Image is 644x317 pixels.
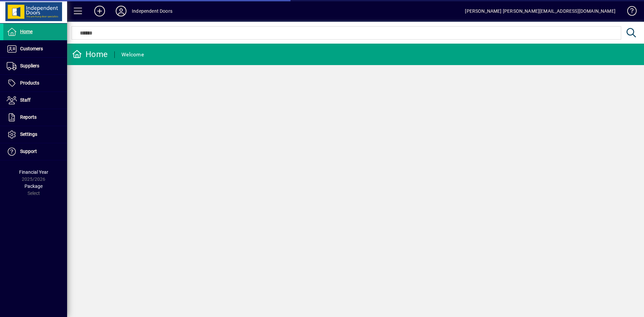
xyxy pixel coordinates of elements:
[20,46,43,51] span: Customers
[3,126,67,143] a: Settings
[20,114,37,120] span: Reports
[3,143,67,160] a: Support
[121,49,144,60] div: Welcome
[20,131,37,137] span: Settings
[72,49,108,60] div: Home
[19,169,48,175] span: Financial Year
[3,58,67,74] a: Suppliers
[132,6,172,16] div: Independent Doors
[110,5,132,17] button: Profile
[622,1,636,23] a: Knowledge Base
[24,183,43,189] span: Package
[3,92,67,109] a: Staff
[465,6,615,16] div: [PERSON_NAME] [PERSON_NAME][EMAIL_ADDRESS][DOMAIN_NAME]
[20,63,39,68] span: Suppliers
[3,41,67,57] a: Customers
[20,29,33,34] span: Home
[20,80,39,86] span: Products
[3,109,67,126] a: Reports
[3,75,67,92] a: Products
[89,5,110,17] button: Add
[20,149,37,154] span: Support
[20,97,31,103] span: Staff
